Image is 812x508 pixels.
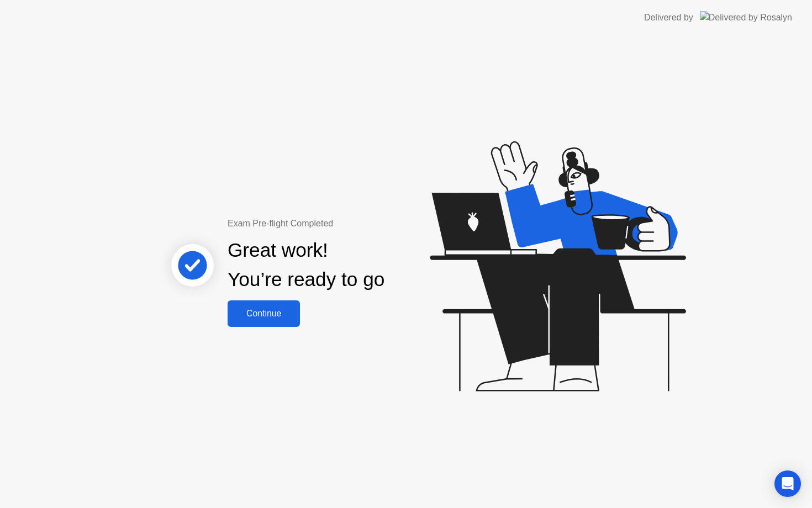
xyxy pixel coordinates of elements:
[774,470,801,497] div: Open Intercom Messenger
[700,11,792,24] img: Delivered by Rosalyn
[228,300,300,327] button: Continue
[231,309,297,319] div: Continue
[644,11,693,24] div: Delivered by
[228,236,384,294] div: Great work! You’re ready to go
[228,217,456,230] div: Exam Pre-flight Completed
